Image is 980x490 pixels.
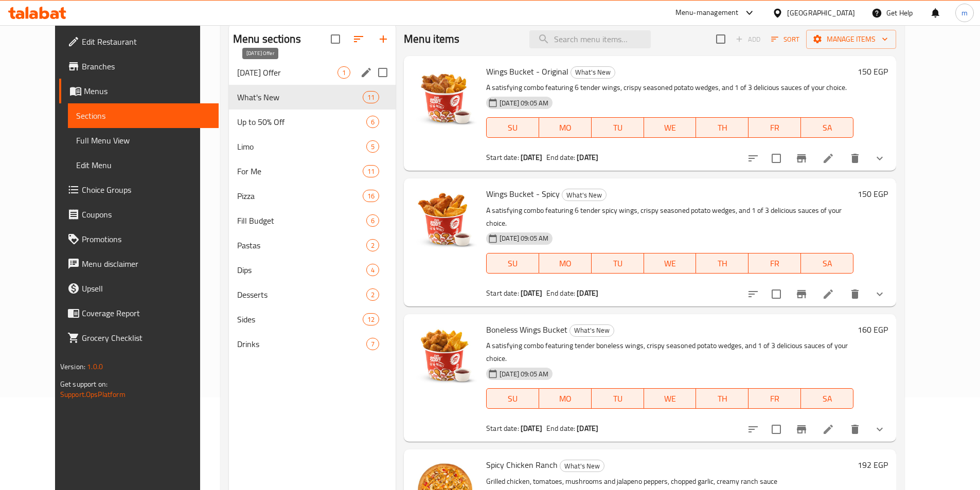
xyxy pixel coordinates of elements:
[59,79,219,103] a: Menus
[229,184,396,208] div: Pizza16
[546,422,575,435] span: End date:
[363,165,379,177] div: items
[543,391,587,406] span: MO
[237,214,366,227] div: Fill Budget
[82,282,210,295] span: Upsell
[404,31,460,47] h2: Menu items
[814,33,888,46] span: Manage items
[741,146,765,171] button: sort-choices
[765,148,787,169] span: Select to update
[237,140,366,153] span: Limo
[486,286,519,300] span: Start date:
[874,423,886,435] svg: Show Choices
[753,256,797,271] span: FR
[237,239,366,251] span: Pastas
[961,7,968,19] span: m
[805,120,849,135] span: SA
[771,33,799,45] span: Sort
[486,186,560,202] span: Wings Bucket - Spicy
[749,253,801,274] button: FR
[486,64,568,79] span: Wings Bucket - Original
[363,313,379,325] div: items
[486,253,539,274] button: SU
[732,31,764,47] span: Add item
[229,56,396,360] nav: Menu sections
[76,110,210,122] span: Sections
[543,120,587,135] span: MO
[596,256,640,271] span: TU
[521,422,542,435] b: [DATE]
[539,388,592,409] button: MO
[546,286,575,300] span: End date:
[765,283,787,305] span: Select to update
[59,301,219,325] a: Coverage Report
[700,391,744,406] span: TH
[858,458,888,472] h6: 192 EGP
[366,338,379,350] div: items
[495,233,553,243] span: [DATE] 09:05 AM
[858,187,888,201] h6: 150 EGP
[491,256,535,271] span: SU
[82,60,210,72] span: Branches
[648,256,692,271] span: WE
[710,28,732,50] span: Select section
[787,7,855,19] div: [GEOGRAPHIC_DATA]
[577,422,598,435] b: [DATE]
[367,142,379,152] span: 5
[648,391,692,406] span: WE
[806,30,896,49] button: Manage items
[229,282,396,307] div: Desserts2
[59,227,219,251] a: Promotions
[596,120,640,135] span: TU
[577,151,598,164] b: [DATE]
[644,117,697,138] button: WE
[592,117,644,138] button: TU
[822,288,834,300] a: Edit menu item
[529,30,651,48] input: search
[805,256,849,271] span: SA
[367,216,379,226] span: 6
[229,233,396,258] div: Pastas2
[867,282,892,306] button: show more
[237,116,366,128] span: Up to 50% Off
[486,422,519,435] span: Start date:
[346,27,371,51] span: Sort sections
[366,116,379,128] div: items
[68,128,219,153] a: Full Menu View
[486,81,853,94] p: A satisfying combo featuring 6 tender wings, crispy seasoned potato wedges, and 1 of 3 delicious ...
[237,264,366,276] div: Dips
[570,324,614,336] span: What's New
[59,54,219,79] a: Branches
[76,134,210,147] span: Full Menu View
[367,339,379,349] span: 7
[229,332,396,356] div: Drinks7
[753,391,797,406] span: FR
[60,388,126,401] a: Support.OpsPlatform
[237,165,363,177] span: For Me
[543,256,587,271] span: MO
[874,288,886,300] svg: Show Choices
[229,307,396,332] div: Sides12
[822,423,834,435] a: Edit menu item
[366,140,379,153] div: items
[68,103,219,128] a: Sections
[805,391,849,406] span: SA
[521,151,542,164] b: [DATE]
[577,286,598,300] b: [DATE]
[801,253,853,274] button: SA
[560,460,604,472] span: What's New
[749,117,801,138] button: FR
[412,187,478,252] img: Wings Bucket - Spicy
[495,369,553,379] span: [DATE] 09:05 AM
[82,233,210,245] span: Promotions
[412,322,478,388] img: Boneless Wings Bucket
[741,282,765,306] button: sort-choices
[237,190,363,202] div: Pizza
[801,117,853,138] button: SA
[59,251,219,276] a: Menu disclaimer
[229,85,396,110] div: What's New11
[801,388,853,409] button: SA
